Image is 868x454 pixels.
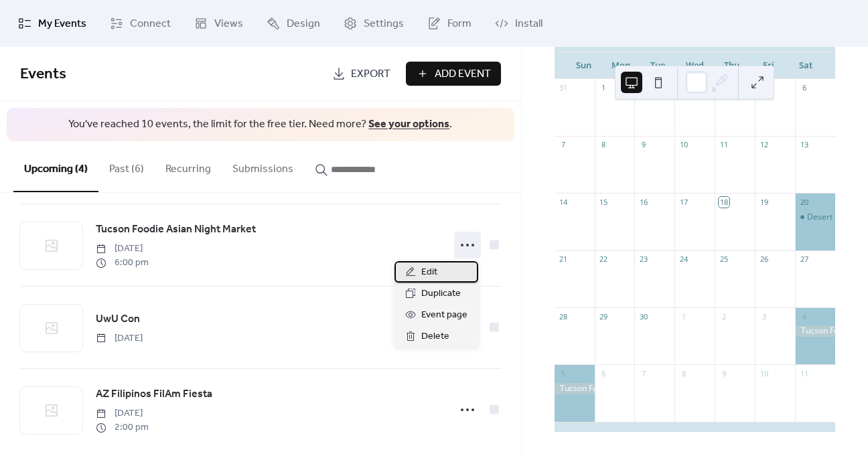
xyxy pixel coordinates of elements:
[96,242,149,256] span: [DATE]
[759,197,769,207] div: 19
[678,140,689,150] div: 10
[599,254,609,264] div: 22
[96,386,212,402] span: AZ Filipinos FilAm Fiesta
[750,52,787,79] div: Fri
[638,368,648,378] div: 7
[638,197,648,207] div: 16
[96,256,149,270] span: 6:00 pm
[334,5,414,42] a: Settings
[799,311,809,321] div: 4
[421,307,467,323] span: Event page
[559,140,569,150] div: 7
[719,311,729,321] div: 2
[96,421,149,435] span: 2:00 pm
[485,5,553,42] a: Install
[13,141,98,192] button: Upcoming (4)
[20,117,501,132] span: You've reached 10 events, the limit for the free tier. Need more? .
[678,368,689,378] div: 8
[799,197,809,207] div: 20
[368,114,449,135] a: See your options
[351,66,390,82] span: Export
[421,329,449,345] span: Delete
[676,52,713,79] div: Wed
[799,83,809,93] div: 6
[759,254,769,264] div: 26
[678,254,689,264] div: 24
[96,222,256,238] span: Tucson Foodie Asian Night Market
[559,83,569,93] div: 31
[719,254,729,264] div: 25
[421,286,461,302] span: Duplicate
[719,197,729,207] div: 18
[96,331,143,346] span: [DATE]
[599,83,609,93] div: 1
[599,368,609,378] div: 6
[417,5,482,42] a: Form
[599,311,609,321] div: 29
[719,368,729,378] div: 9
[287,16,320,32] span: Design
[559,197,569,207] div: 14
[599,197,609,207] div: 15
[555,383,595,394] div: Tucson Foodie Asian Night Market
[807,212,849,223] div: Desert Con
[795,325,835,337] div: Tucson Foodie Asian Night Market
[96,311,140,328] a: UwU Con
[799,140,809,150] div: 13
[96,386,212,403] a: AZ Filipinos FilAm Fiesta
[96,406,149,421] span: [DATE]
[222,141,304,191] button: Submissions
[130,16,171,32] span: Connect
[421,264,437,281] span: Edit
[799,368,809,378] div: 11
[759,311,769,321] div: 3
[795,212,835,223] div: Desert Con
[678,311,689,321] div: 1
[20,60,66,89] span: Events
[678,197,689,207] div: 17
[96,311,140,327] span: UwU Con
[799,254,809,264] div: 27
[559,254,569,264] div: 21
[155,141,222,191] button: Recurring
[602,52,639,79] div: Mon
[515,16,542,32] span: Install
[759,368,769,378] div: 10
[638,311,648,321] div: 30
[8,5,96,42] a: My Events
[713,52,750,79] div: Thu
[788,52,824,79] div: Sat
[257,5,330,42] a: Design
[565,52,602,79] div: Sun
[638,140,648,150] div: 9
[214,16,243,32] span: Views
[98,141,155,191] button: Past (6)
[559,311,569,321] div: 28
[38,16,86,32] span: My Events
[184,5,253,42] a: Views
[364,16,404,32] span: Settings
[759,140,769,150] div: 12
[638,254,648,264] div: 23
[599,140,609,150] div: 8
[322,62,401,86] a: Export
[559,368,569,378] div: 5
[639,52,676,79] div: Tue
[96,221,256,238] a: Tucson Foodie Asian Night Market
[100,5,181,42] a: Connect
[447,16,472,32] span: Form
[719,140,729,150] div: 11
